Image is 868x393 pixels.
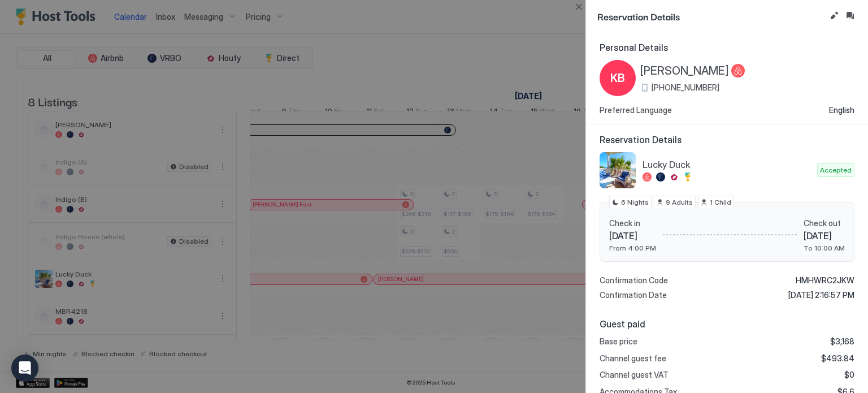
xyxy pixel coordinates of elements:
span: Reservation Details [597,9,825,23]
span: Accepted [820,165,852,175]
span: Lucky Duck [643,159,813,170]
span: To 10:00 AM [804,244,845,252]
span: 9 Adults [666,197,693,208]
span: Reservation Details [600,134,854,145]
span: HMHWRC2JKW [796,275,854,286]
span: [PHONE_NUMBER] [652,83,719,93]
button: Edit reservation [827,9,841,23]
span: Personal Details [600,42,854,53]
span: Preferred Language [600,105,672,115]
span: Confirmation Code [600,275,668,286]
span: Check out [804,218,845,228]
div: listing image [600,152,636,188]
span: English [829,105,854,115]
span: $0 [844,370,854,380]
span: Channel guest VAT [600,370,669,380]
span: KB [610,70,625,87]
span: 6 Nights [621,197,649,208]
span: From 4:00 PM [609,244,656,252]
span: $3,168 [830,336,854,347]
span: Guest paid [600,318,854,330]
span: Check in [609,218,656,228]
span: 1 Child [710,197,731,208]
span: Base price [600,336,637,347]
span: [PERSON_NAME] [640,64,729,78]
span: [DATE] 2:16:57 PM [788,290,854,300]
span: Channel guest fee [600,353,666,364]
span: [DATE] [609,230,656,241]
div: Open Intercom Messenger [11,355,38,382]
button: Inbox [843,9,857,23]
span: $493.84 [821,353,854,364]
span: [DATE] [804,230,845,241]
span: Confirmation Date [600,290,667,300]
